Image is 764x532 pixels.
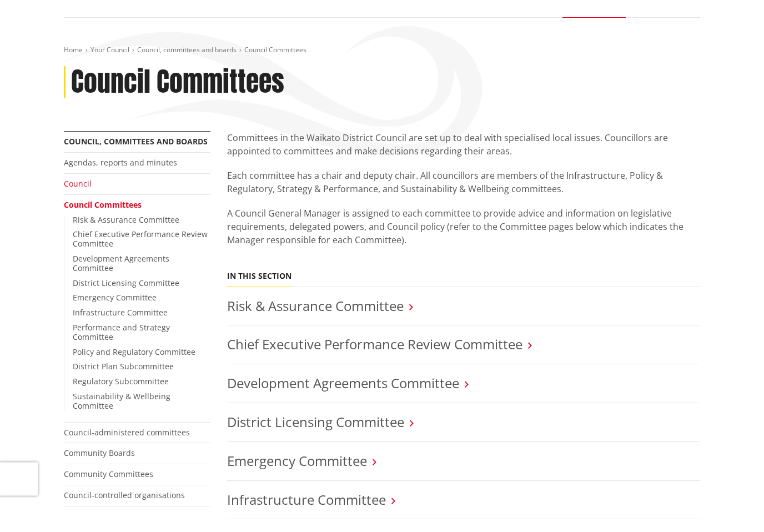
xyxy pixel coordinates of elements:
[227,169,700,196] p: Each committee has a chair and deputy chair. All councillors are members of the Infrastructure, P...
[227,452,367,470] a: Emergency Committee
[73,215,179,225] a: Risk & Assurance Committee
[227,335,522,354] a: Chief Executive Performance Review Committee
[71,67,284,99] h1: Council Committees
[64,448,135,459] a: Community Boards
[227,207,700,260] p: A Council General Manager is assigned to each committee to provide advice and information on legi...
[73,347,195,358] a: Policy and Regulatory Committee
[64,158,177,168] a: Agendas, reports and minutes
[91,46,129,55] a: Your Council
[73,362,174,372] a: District Plan Subcommittee
[64,490,185,501] a: Council-controlled organisations
[64,428,190,438] a: Council-administered committees
[137,46,237,55] a: Council, committees and boards
[227,132,700,158] p: Committees in the Waikato District Council are set up to deal with specialised local issues. Coun...
[64,469,153,480] a: Community Committees
[73,229,208,249] a: Chief Executive Performance Review Committee
[73,323,170,343] a: Performance and Strategy Committee
[73,293,157,303] a: Emergency Committee
[64,200,142,210] a: Council Committees
[227,272,291,282] h5: In this section
[73,392,170,411] a: Sustainability & Wellbeing Committee
[73,377,169,387] a: Regulatory Subcommittee
[244,46,306,55] span: Council Committees
[713,485,753,525] iframe: Messenger Launcher
[64,179,92,189] a: Council
[64,137,208,147] a: Council, committees and boards
[227,491,386,509] a: Infrastructure Committee
[64,46,700,56] nav: breadcrumb
[64,46,83,55] a: Home
[227,413,404,431] a: District Licensing Committee
[73,278,179,289] a: District Licensing Committee
[73,254,169,274] a: Development Agreements Committee
[73,308,168,318] a: Infrastructure Committee
[227,297,404,315] a: Risk & Assurance Committee
[227,374,459,393] a: Development Agreements Committee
